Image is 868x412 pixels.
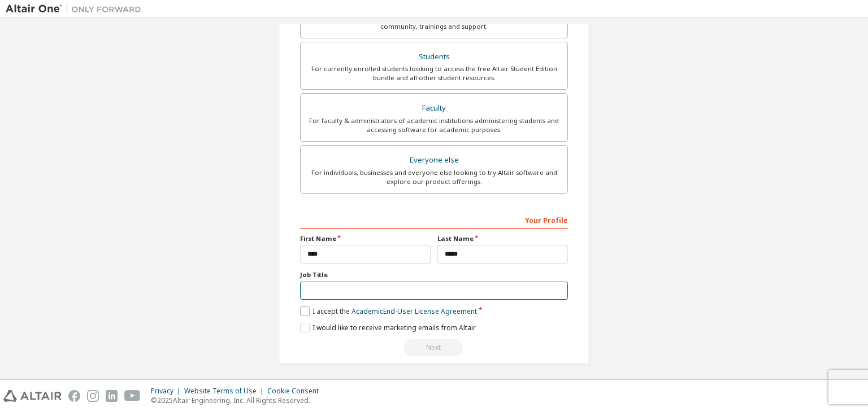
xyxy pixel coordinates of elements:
img: linkedin.svg [106,390,118,402]
div: Faculty [307,100,561,116]
div: For faculty & administrators of academic institutions administering students and accessing softwa... [307,116,561,134]
div: For currently enrolled students looking to access the free Altair Student Edition bundle and all ... [307,64,561,82]
img: Altair One [6,3,147,15]
div: Website Terms of Use [184,387,267,396]
img: youtube.svg [124,390,141,402]
label: I accept the [300,306,477,316]
div: Students [307,49,561,65]
label: First Name [300,234,431,243]
label: Job Title [300,270,568,279]
div: Privacy [151,387,184,396]
div: For individuals, businesses and everyone else looking to try Altair software and explore our prod... [307,168,561,186]
img: instagram.svg [87,390,99,402]
img: altair_logo.svg [3,390,62,402]
div: Your Profile [300,211,568,229]
a: Academic End-User License Agreement [351,306,477,316]
label: I would like to receive marketing emails from Altair [300,323,476,332]
div: Cookie Consent [267,387,325,396]
div: Everyone else [307,152,561,168]
p: © 2025 Altair Engineering, Inc. All Rights Reserved. [151,396,325,405]
div: You need to provide your academic email [300,339,568,356]
img: facebook.svg [68,390,80,402]
label: Last Name [437,234,568,243]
